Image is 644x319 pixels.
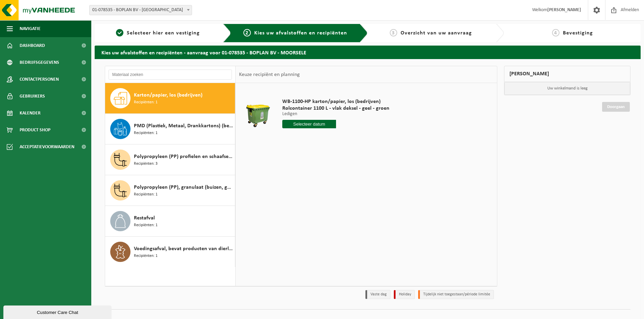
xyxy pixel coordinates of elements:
span: Restafval [134,214,155,222]
button: Karton/papier, los (bedrijven) Recipiënten: 1 [105,83,235,114]
div: Keuze recipiënt en planning [236,66,303,83]
span: Polypropyleen (PP) profielen en schaafsel, geel (Boplan) [134,153,233,161]
button: Polypropyleen (PP), granulaat (buizen, gekleurd, Boplan) Recipiënten: 1 [105,175,235,206]
span: Navigatie [20,20,41,37]
span: Recipiënten: 1 [134,99,158,106]
span: Polypropyleen (PP), granulaat (buizen, gekleurd, Boplan) [134,183,233,191]
span: Bevestiging [563,30,593,36]
button: PMD (Plastiek, Metaal, Drankkartons) (bedrijven) Recipiënten: 1 [105,114,235,144]
span: Bedrijfsgegevens [20,54,59,71]
span: Overzicht van uw aanvraag [401,30,472,36]
h2: Kies uw afvalstoffen en recipiënten - aanvraag voor 01-078535 - BOPLAN BV - MOORSELE [95,46,641,59]
li: Tijdelijk niet toegestaan/période limitée [418,290,494,299]
button: Polypropyleen (PP) profielen en schaafsel, geel (Boplan) Recipiënten: 3 [105,144,235,175]
div: [PERSON_NAME] [504,66,630,82]
span: Kalender [20,105,41,122]
iframe: chat widget [3,304,113,319]
span: Recipiënten: 1 [134,253,158,259]
li: Vaste dag [365,290,390,299]
button: Voedingsafval, bevat producten van dierlijke oorsprong, onverpakt, categorie 3 Recipiënten: 1 [105,237,235,267]
span: 4 [552,29,559,36]
a: 1Selecteer hier een vestiging [98,29,218,37]
a: Doorgaan [602,102,630,112]
span: Recipiënten: 3 [134,161,158,167]
li: Holiday [394,290,415,299]
span: Recipiënten: 1 [134,130,158,136]
span: 2 [243,29,251,36]
span: 3 [390,29,397,36]
span: 01-078535 - BOPLAN BV - MOORSELE [89,5,192,15]
span: Gebruikers [20,88,45,105]
span: Rolcontainer 1100 L - vlak deksel - geel - groen [282,105,389,112]
span: Karton/papier, los (bedrijven) [134,91,202,99]
span: Recipiënten: 1 [134,222,158,229]
span: Acceptatievoorwaarden [20,138,74,155]
span: Kies uw afvalstoffen en recipiënten [254,30,347,36]
span: 1 [116,29,123,36]
span: Recipiënten: 1 [134,191,158,198]
p: Ledigen [282,112,389,116]
strong: [PERSON_NAME] [547,7,581,12]
span: PMD (Plastiek, Metaal, Drankkartons) (bedrijven) [134,122,233,130]
span: Voedingsafval, bevat producten van dierlijke oorsprong, onverpakt, categorie 3 [134,245,233,253]
input: Selecteer datum [282,120,336,128]
input: Materiaal zoeken [109,70,232,80]
button: Restafval Recipiënten: 1 [105,206,235,237]
span: Product Shop [20,122,50,138]
span: WB-1100-HP karton/papier, los (bedrijven) [282,98,389,105]
span: Dashboard [20,37,45,54]
span: Contactpersonen [20,71,59,88]
p: Uw winkelmand is leeg [504,82,630,95]
span: Selecteer hier een vestiging [127,30,200,36]
span: 01-078535 - BOPLAN BV - MOORSELE [90,5,192,15]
